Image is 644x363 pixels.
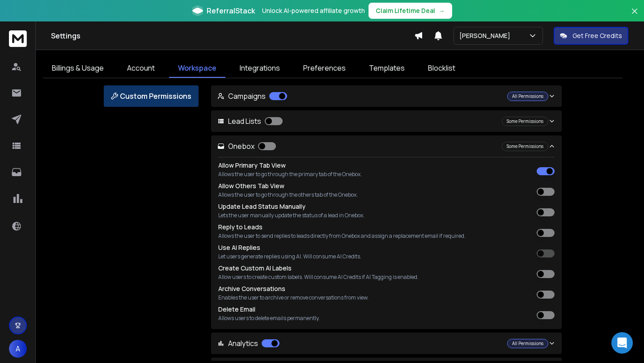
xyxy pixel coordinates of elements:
[262,6,365,15] p: Unlock AI-powered affiliate growth
[218,274,419,281] p: Allow users to create custom labels. Will consume AI Credits if AI Tagging is enabled.
[43,59,113,78] a: Billings & Usage
[218,253,361,260] p: Let users generate replies using AI. Will consume AI Credits.
[218,305,255,313] label: Delete Email
[502,142,548,151] div: Some Permissions
[111,91,191,101] p: Custom Permissions
[217,141,276,152] p: Onebox
[218,264,292,272] label: Create Custom AI Labels
[459,31,514,40] p: [PERSON_NAME]
[360,59,414,78] a: Templates
[217,116,283,127] p: Lead Lists
[218,232,466,240] p: Allows the user to send replies to leads directly from Onebox and assign a replacement email if r...
[507,339,548,348] div: All Permissions
[9,340,27,358] button: A
[218,284,285,293] label: Archive Conversations
[207,5,255,16] span: ReferralStack
[218,181,284,190] label: Allow Others Tab View
[51,30,414,41] h1: Settings
[118,59,164,78] a: Account
[554,27,628,45] button: Get Free Credits
[211,85,562,107] button: Campaigns All Permissions
[572,31,622,40] p: Get Free Credits
[218,212,364,219] p: Lets the user manually update the status of a lead in Onebox.
[218,171,362,178] p: Allows the user to go through the primary tab of the Onebox.
[211,110,562,132] button: Lead Lists Some Permissions
[502,117,548,126] div: Some Permissions
[218,223,263,231] label: Reply to Leads
[369,3,452,19] button: Claim Lifetime Deal→
[611,332,633,354] div: Open Intercom Messenger
[218,243,260,252] label: Use AI Replies
[211,157,562,329] div: Onebox Some Permissions
[218,315,320,322] p: Allows users to delete emails permanently.
[169,59,225,78] a: Workspace
[217,338,280,349] p: Analytics
[218,202,305,211] label: Update Lead Status Manually
[217,91,287,101] p: Campaigns
[218,294,369,301] p: Enables the user to archive or remove conversations from view.
[439,6,445,15] span: →
[419,59,464,78] a: Blocklist
[211,333,562,354] button: Analytics All Permissions
[629,5,640,27] button: Close banner
[211,135,562,157] button: Onebox Some Permissions
[218,161,286,169] label: Allow Primary Tab View
[231,59,289,78] a: Integrations
[294,59,355,78] a: Preferences
[218,191,358,198] p: Allows the user to go through the others tab of the Onebox.
[507,92,548,101] div: All Permissions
